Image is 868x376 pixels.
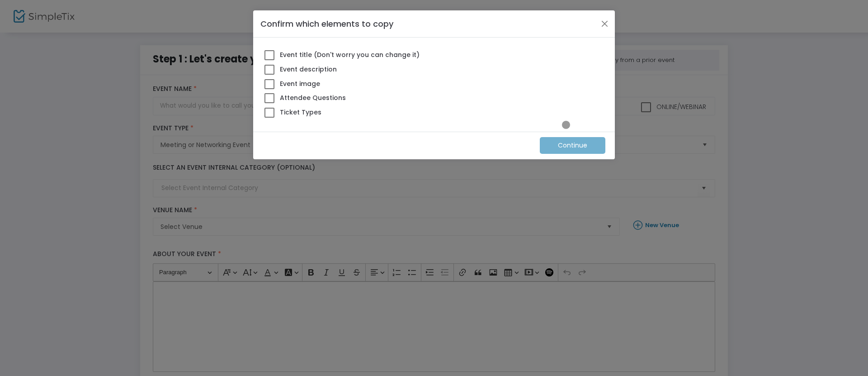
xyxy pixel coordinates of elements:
[278,79,320,88] span: Event image
[278,65,337,74] span: Event description
[278,108,321,117] span: Ticket Types
[278,93,346,102] span: Attendee Questions
[260,18,394,30] h4: Confirm which elements to copy
[599,18,611,29] button: Close
[278,50,420,59] span: Event title (Don't worry you can change it)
